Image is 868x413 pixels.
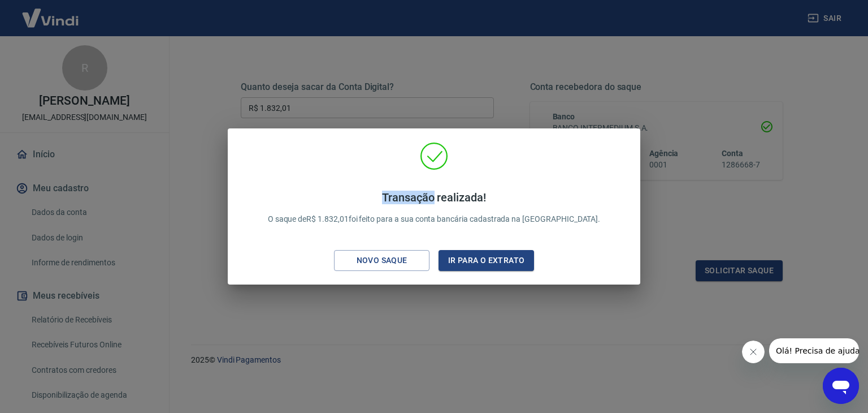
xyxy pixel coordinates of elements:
[268,191,601,225] p: O saque de R$ 1.832,01 foi feito para a sua conta bancária cadastrada na [GEOGRAPHIC_DATA].
[334,250,429,271] button: Novo saque
[823,368,859,404] iframe: Botão para abrir a janela de mensagens
[343,253,421,268] div: Novo saque
[769,338,859,363] iframe: Mensagem da empresa
[268,191,601,204] h4: Transação realizada!
[742,341,765,363] iframe: Fechar mensagem
[7,8,95,17] span: Olá! Precisa de ajuda?
[439,250,534,271] button: Ir para o extrato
